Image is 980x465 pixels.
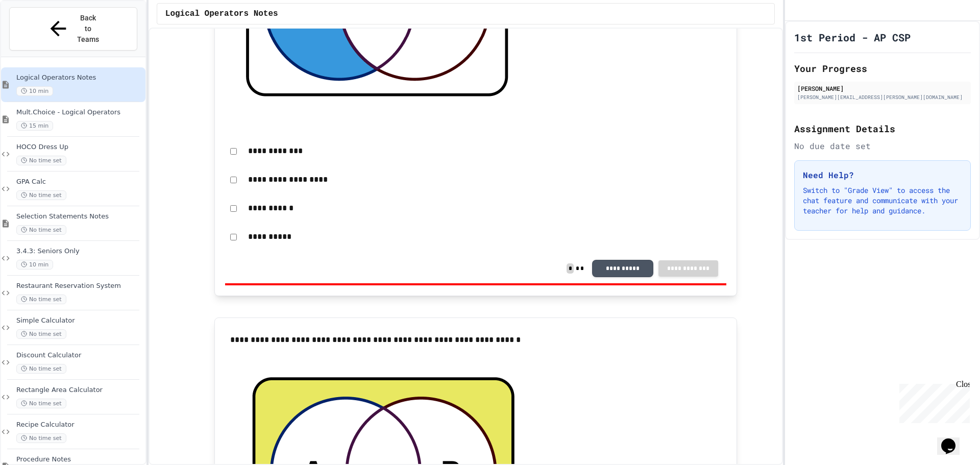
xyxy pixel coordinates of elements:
div: [PERSON_NAME][EMAIL_ADDRESS][PERSON_NAME][DOMAIN_NAME] [797,93,968,101]
span: Mult.Choice - Logical Operators [16,108,143,117]
span: No time set [16,295,66,304]
span: Procedure Notes [16,455,143,464]
div: Chat with us now!Close [4,4,70,65]
span: No time set [16,433,66,443]
span: Discount Calculator [16,351,143,360]
span: No time set [16,156,66,165]
span: No time set [16,190,66,200]
p: Switch to "Grade View" to access the chat feature and communicate with your teacher for help and ... [803,185,962,216]
span: No time set [16,329,66,339]
div: [PERSON_NAME] [797,84,968,93]
span: Logical Operators Notes [165,8,278,20]
span: Rectangle Area Calculator [16,386,143,395]
iframe: chat widget [937,424,970,455]
span: Logical Operators Notes [16,74,143,82]
h1: 1st Period - AP CSP [794,30,911,44]
span: No time set [16,399,66,408]
div: No due date set [794,140,971,152]
span: Restaurant Reservation System [16,282,143,290]
span: Selection Statements Notes [16,212,143,221]
h2: Your Progress [794,61,971,76]
span: GPA Calc [16,178,143,186]
h2: Assignment Details [794,121,971,136]
span: 10 min [16,260,53,270]
iframe: chat widget [895,380,970,423]
h3: Need Help? [803,169,962,181]
span: Simple Calculator [16,316,143,325]
span: No time set [16,364,66,374]
span: HOCO Dress Up [16,143,143,152]
span: 15 min [16,121,53,131]
span: No time set [16,225,66,235]
span: 10 min [16,86,53,96]
span: 3.4.3: Seniors Only [16,247,143,256]
span: Recipe Calculator [16,421,143,429]
span: Back to Teams [76,13,100,45]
